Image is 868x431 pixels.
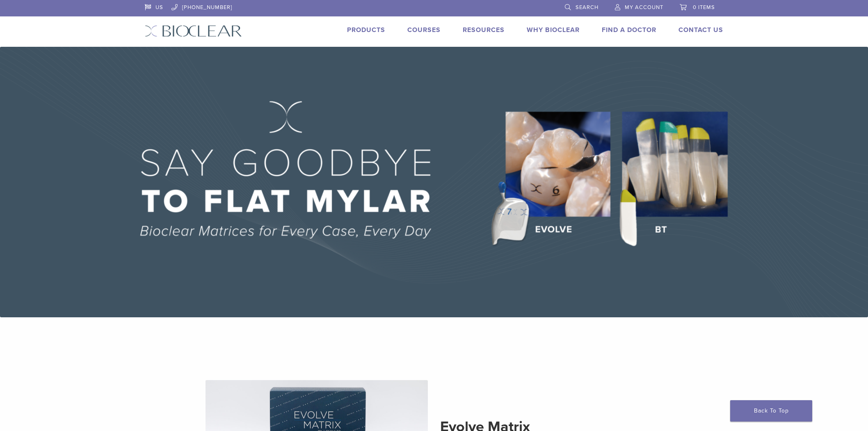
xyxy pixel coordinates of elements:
a: Back To Top [730,400,812,422]
span: Search [576,4,598,11]
a: Resources [463,26,505,34]
a: Courses [407,26,441,34]
a: Contact Us [678,26,723,34]
span: 0 items [693,4,715,11]
a: Products [347,26,385,34]
a: Find A Doctor [602,26,656,34]
a: Why Bioclear [527,26,580,34]
span: My Account [625,4,663,11]
img: Bioclear [145,25,242,37]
